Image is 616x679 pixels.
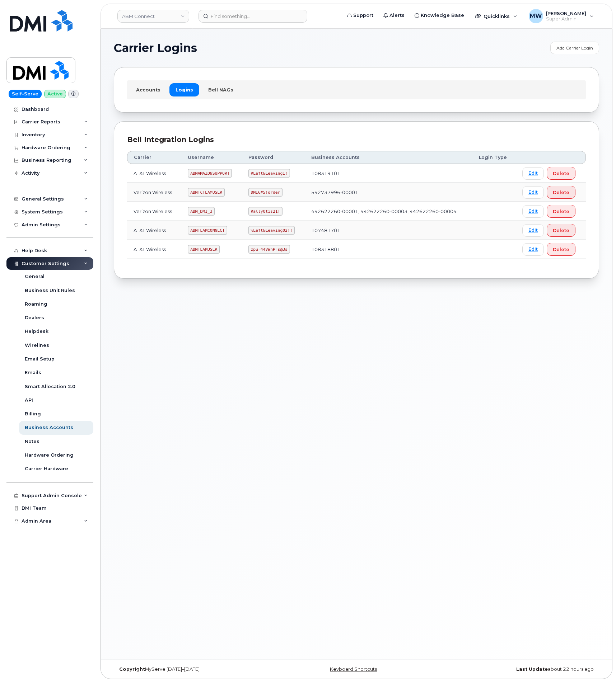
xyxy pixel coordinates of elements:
th: Login Type [472,151,516,164]
button: Delete [547,167,575,180]
code: %Left&Leaving02!! [248,226,295,235]
td: AT&T Wireless [127,240,181,259]
span: Delete [553,227,569,234]
td: 442622260-00001, 442622260-00003, 442622260-00004 [305,202,472,221]
a: Edit [522,224,544,237]
td: Verizon Wireless [127,183,181,202]
a: Logins [169,83,199,96]
span: Delete [553,170,569,177]
code: zpu-44VWhPFs@3s [248,245,290,254]
td: 108319101 [305,164,472,183]
span: Delete [553,208,569,215]
div: about 22 hours ago [437,666,599,672]
code: RallyOtis21! [248,207,283,216]
td: 542737996-00001 [305,183,472,202]
button: Delete [547,205,575,218]
code: #Left&Leaving1! [248,169,290,178]
div: Bell Integration Logins [127,135,586,145]
td: 107481701 [305,221,472,240]
a: Edit [522,167,544,180]
span: Delete [553,189,569,196]
span: Carrier Logins [114,43,197,53]
code: ABMTEAMUSER [188,245,220,254]
code: ABMAMAZONSUPPORT [188,169,232,178]
button: Delete [547,224,575,237]
button: Delete [547,186,575,199]
td: AT&T Wireless [127,164,181,183]
th: Password [242,151,305,164]
td: AT&T Wireless [127,221,181,240]
strong: Last Update [516,666,548,672]
td: Verizon Wireless [127,202,181,221]
a: Edit [522,186,544,199]
a: Keyboard Shortcuts [330,666,377,672]
code: ABMTCTEAMUSER [188,188,224,197]
span: Delete [553,246,569,253]
a: Accounts [130,83,167,96]
th: Username [181,151,242,164]
a: Bell NAGs [202,83,239,96]
a: Edit [522,243,544,256]
th: Carrier [127,151,181,164]
a: Edit [522,205,544,218]
code: ABMTEAMCONNECT [188,226,227,235]
code: ABM_DMI_3 [188,207,215,216]
button: Delete [547,243,575,256]
div: MyServe [DATE]–[DATE] [114,666,276,672]
td: 108318801 [305,240,472,259]
code: DMI6#5!order [248,188,283,197]
strong: Copyright [119,666,145,672]
a: Add Carrier Login [550,42,599,54]
th: Business Accounts [305,151,472,164]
